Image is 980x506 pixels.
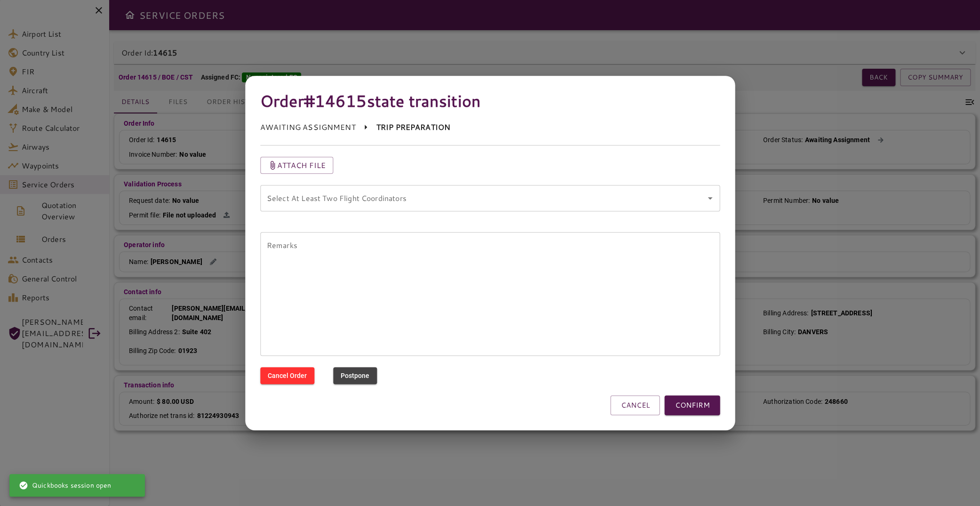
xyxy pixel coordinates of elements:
[703,192,717,205] button: Open
[260,122,356,133] p: AWAITING ASSIGNMENT
[664,395,720,415] button: CONFIRM
[260,157,333,174] button: Attach file
[277,160,326,171] p: Attach file
[376,122,450,133] p: TRIP PREPARATION
[19,477,111,494] div: Quickbooks session open
[333,367,377,385] button: Postpone
[610,395,660,415] button: CANCEL
[260,367,314,385] button: Cancel Order
[260,91,720,111] h4: Order #14615 state transition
